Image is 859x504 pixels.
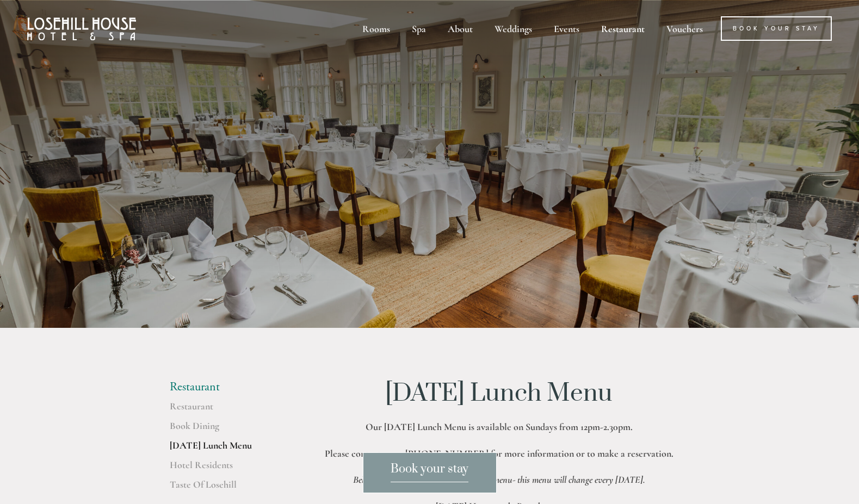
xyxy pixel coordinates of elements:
[325,447,673,459] strong: Please contact us on [PHONE_NUMBER] for more information or to make a reservation.
[170,380,274,394] li: Restaurant
[170,439,274,459] a: [DATE] Lunch Menu
[544,16,589,41] div: Events
[170,400,274,420] a: Restaurant
[363,452,497,493] a: Book your stay
[721,16,832,41] a: Book Your Stay
[27,17,136,40] img: Losehill House
[308,380,690,407] h1: [DATE] Lunch Menu
[402,16,436,41] div: Spa
[438,16,483,41] div: About
[591,16,654,41] div: Restaurant
[391,462,468,482] span: Book your stay
[170,420,274,439] a: Book Dining
[366,421,633,433] strong: Our [DATE] Lunch Menu is available on Sundays from 12pm-2.30pm.
[657,16,713,41] a: Vouchers
[353,16,400,41] div: Rooms
[485,16,542,41] div: Weddings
